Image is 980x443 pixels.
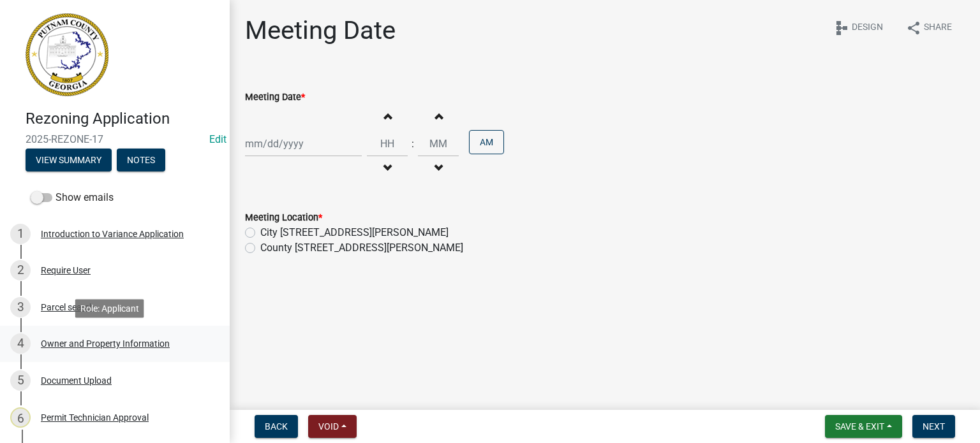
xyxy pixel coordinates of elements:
span: Void [318,421,339,432]
label: Meeting Date [245,93,305,102]
div: Permit Technician Approval [41,413,149,422]
button: Save & Exit [825,415,902,438]
button: Back [255,415,298,438]
h1: Meeting Date [245,15,396,46]
button: View Summary [26,149,112,171]
div: Owner and Property Information [41,339,170,348]
wm-modal-confirm: Summary [26,156,112,166]
button: Void [308,415,357,438]
a: Edit [209,133,226,145]
wm-modal-confirm: Edit Application Number [209,133,226,145]
label: Meeting Location [245,214,322,222]
button: AM [469,130,504,154]
button: Notes [117,149,165,171]
span: Next [923,421,945,432]
span: Design [852,20,883,36]
input: mm/dd/yyyy [245,131,362,157]
div: 6 [10,407,31,428]
span: Share [924,20,952,36]
input: Minutes [418,131,459,157]
i: schema [834,20,849,36]
wm-modal-confirm: Notes [117,156,165,166]
span: Save & Exit [835,421,884,432]
div: 2 [10,260,31,280]
div: Introduction to Variance Application [41,229,184,238]
label: City [STREET_ADDRESS][PERSON_NAME] [260,225,449,240]
label: Show emails [31,190,114,205]
div: 3 [10,297,31,317]
div: Parcel search [41,303,94,312]
div: : [408,136,418,152]
div: 1 [10,224,31,244]
button: shareShare [896,15,962,40]
label: County [STREET_ADDRESS][PERSON_NAME] [260,240,463,256]
div: 5 [10,370,31,391]
div: 4 [10,333,31,354]
button: schemaDesign [824,15,893,40]
button: Next [912,415,955,438]
img: Putnam County, Georgia [26,13,108,96]
i: share [906,20,921,36]
span: 2025-REZONE-17 [26,133,204,145]
h4: Rezoning Application [26,110,219,128]
div: Document Upload [41,376,112,385]
input: Hours [367,131,408,157]
div: Role: Applicant [75,299,144,317]
div: Require User [41,266,91,275]
span: Back [265,421,288,432]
